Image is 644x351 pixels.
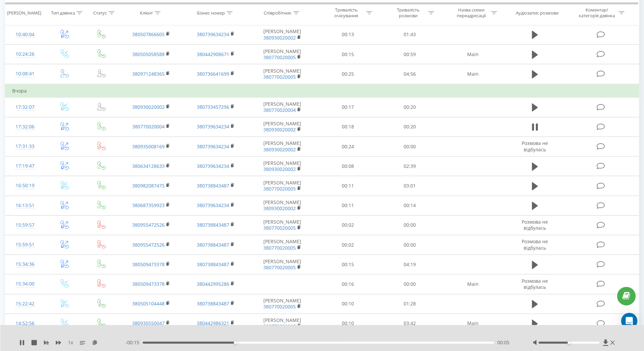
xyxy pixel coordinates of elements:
a: 380955472526 [132,222,165,228]
div: Коментар/категорія дзвінка [577,7,617,19]
span: Розмова не відбулась [522,278,548,290]
div: Тривалість розмови [390,7,426,19]
td: 00:10 [317,294,379,314]
a: 380770020004 [132,123,165,130]
div: Назва схеми переадресації [453,7,489,19]
div: Accessibility label [234,341,236,344]
div: Клієнт [140,10,153,16]
td: 00:24 [317,137,379,156]
a: 380739634234 [197,123,229,130]
a: 380739634234 [197,163,229,169]
div: 15:59:51 [12,238,38,251]
td: [PERSON_NAME] [248,25,317,44]
td: 00:59 [379,45,441,64]
a: 380687359923 [132,202,165,208]
a: 380442995286 [197,281,229,287]
td: 00:17 [317,97,379,117]
td: 00:00 [379,235,441,255]
td: 00:11 [317,196,379,215]
div: Тривалість очікування [328,7,364,19]
span: 1 x [68,339,73,346]
span: - 00:15 [125,339,143,346]
a: 380770020005 [263,185,296,192]
td: 00:20 [379,117,441,136]
a: 380442986321 [197,320,229,326]
a: 380930020002 [263,126,296,133]
a: 380770020005 [263,54,296,60]
td: 00:16 [317,274,379,294]
a: 380509473378 [132,261,165,268]
td: 01:28 [379,294,441,314]
td: Main [440,274,505,294]
div: Тип дзвінка [51,10,75,16]
div: Статус [93,10,107,16]
div: Співробітник [264,10,291,16]
td: 00:00 [379,137,441,156]
td: 04:19 [379,255,441,274]
td: Main [440,64,505,84]
td: Вчора [5,84,639,98]
a: 380507866605 [132,31,165,37]
div: Бізнес номер [197,10,225,16]
td: [PERSON_NAME] [248,196,317,215]
td: 00:18 [317,117,379,136]
td: 00:14 [379,196,441,215]
a: 380930020002 [263,205,296,211]
a: 380930020002 [263,34,296,41]
a: 380505058588 [132,51,165,57]
a: 380982087475 [132,182,165,189]
td: Main [440,314,505,333]
a: 380634128633 [132,163,165,169]
td: 02:39 [379,156,441,176]
div: 15:34:00 [12,277,38,291]
a: 380770020005 [263,74,296,80]
a: 380739634234 [197,202,229,208]
td: 03:42 [379,314,441,333]
a: 380770020005 [263,303,296,310]
span: 00:05 [497,339,509,346]
td: [PERSON_NAME] [248,64,317,84]
a: 380738843487 [197,261,229,268]
a: 380738843487 [197,222,229,228]
td: 00:00 [379,215,441,235]
td: [PERSON_NAME] [248,215,317,235]
td: [PERSON_NAME] [248,255,317,274]
a: 380738843487 [197,182,229,189]
a: 380736641699 [197,71,229,77]
a: 380930020002 [132,104,165,110]
div: 17:32:07 [12,101,38,114]
span: Розмова не відбулась [522,238,548,251]
a: 380955472526 [132,242,165,248]
div: [PERSON_NAME] [7,10,41,16]
div: Open Intercom Messenger [621,313,637,329]
div: 15:34:36 [12,258,38,271]
div: Accessibility label [568,341,570,344]
a: 380738843487 [197,242,229,248]
a: 380935008169 [132,143,165,150]
td: 00:02 [317,235,379,255]
a: 380971248365 [132,71,165,77]
div: 10:08:41 [12,67,38,80]
a: 380930020002 [263,166,296,172]
td: 00:15 [317,45,379,64]
span: Розмова не відбулась [522,219,548,231]
a: 380770020005 [263,245,296,251]
td: [PERSON_NAME] [248,176,317,196]
a: 380738843487 [197,300,229,307]
a: 380442908671 [197,51,229,57]
td: 01:43 [379,25,441,44]
td: Main [440,45,505,64]
td: 00:11 [317,176,379,196]
td: [PERSON_NAME] [248,235,317,255]
a: 380739634234 [197,143,229,150]
a: 380770020005 [263,264,296,271]
td: 03:01 [379,176,441,196]
a: 380733457296 [197,104,229,110]
div: 15:59:57 [12,219,38,232]
td: [PERSON_NAME] [248,117,317,136]
div: 17:31:33 [12,140,38,153]
td: [PERSON_NAME] [248,45,317,64]
a: 380930550047 [132,320,165,326]
td: 00:20 [379,97,441,117]
td: 00:13 [317,25,379,44]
